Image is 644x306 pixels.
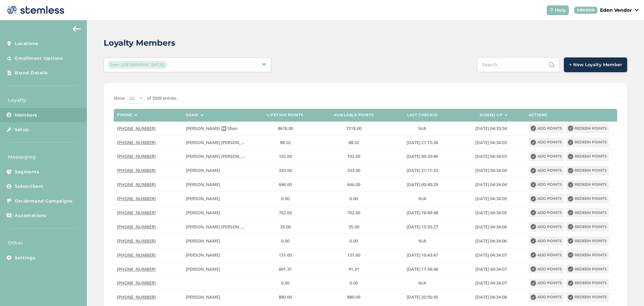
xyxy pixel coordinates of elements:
span: [PERSON_NAME] [186,266,220,272]
span: 333.00 [279,167,292,173]
label: N/A [391,280,453,286]
span: [PHONE_NUMBER] [117,181,156,187]
span: [PERSON_NAME] [PERSON_NAME] [186,224,255,230]
span: 102.00 [347,153,360,159]
label: 7218.00 [323,126,385,131]
span: [DATE] 04:34:06 [475,224,507,230]
span: [DATE] 21:11:53 [407,167,438,173]
label: Richard Ke Britton [186,140,248,145]
label: (918) 404-9452 [117,280,179,286]
label: (405) 596-5254 [117,224,179,230]
button: Add points [529,278,564,288]
span: Automations [15,212,47,219]
label: (918) 202-5887 [117,238,179,244]
span: [PERSON_NAME] [186,294,220,300]
span: [PHONE_NUMBER] [117,195,156,202]
label: 91.31 [323,266,385,272]
label: (503) 804-9208 [117,126,179,131]
label: Available points [334,113,374,117]
label: jerika monea crossland [186,182,248,187]
span: N/A [418,125,426,131]
button: Redeem points [566,222,609,231]
span: [PERSON_NAME] ↔️ Shen [186,125,237,131]
span: [PHONE_NUMBER] [117,125,156,131]
input: Search [477,57,560,72]
button: Redeem points [566,236,609,246]
span: 880.00 [279,294,292,300]
label: N/A [391,238,453,244]
span: [DATE] 04:34:04 [475,181,507,187]
button: Add points [529,194,564,204]
span: 8618.00 [278,125,293,131]
span: [PHONE_NUMBER] [117,266,156,272]
span: [PERSON_NAME] [186,210,220,216]
span: [DATE] 04:34:06 [475,238,507,244]
span: 333.00 [347,167,360,173]
span: 646.00 [347,181,360,187]
label: (918) 633-6207 [117,294,179,300]
button: Add points [529,293,564,302]
img: logo-dark-0685b13c.svg [5,3,64,17]
button: Add points [529,138,564,147]
label: 2020-07-21 00:40:29 [391,182,453,187]
span: [DATE] 16:49:48 [407,210,438,216]
span: [DATE] 04:34:03 [475,153,507,159]
span: Members [15,112,37,119]
label: William Robert Lewis [186,266,248,272]
span: [DATE] 20:56:45 [407,294,438,300]
img: icon-sort-1e1d7615.svg [200,115,204,116]
span: [PERSON_NAME] [186,195,220,202]
span: [DATE] 21:15:30 [407,139,438,145]
button: + New Loyalty Member [564,57,627,72]
button: Add points [529,152,564,161]
label: 0.00 [323,196,385,202]
span: [DATE] 04:34:07 [475,280,507,286]
button: Redeem points [566,208,609,217]
span: [PERSON_NAME] [186,181,220,187]
span: [PHONE_NUMBER] [117,139,156,145]
label: 333.00 [254,168,316,173]
span: [DATE] 04:33:59 [475,125,507,131]
label: 88.02 [254,140,316,145]
span: [PERSON_NAME] [186,167,220,173]
button: Redeem points [566,278,609,288]
span: [DATE] 17:56:46 [407,266,438,272]
label: 2022-07-08 16:43:47 [391,252,453,258]
button: Add points [529,180,564,189]
button: Add points [529,208,564,217]
label: 2020-06-06 21:11:53 [391,168,453,173]
button: Redeem points [566,250,609,260]
label: 8618.00 [254,126,316,131]
label: 2024-01-22 04:34:05 [460,196,522,202]
span: Enrollment Options [15,55,63,62]
label: 0.00 [323,238,385,244]
button: Redeem points [566,180,609,189]
label: Phone [117,113,132,117]
span: [DATE] 15:55:27 [407,224,438,230]
span: 131.00 [279,252,292,258]
label: 2021-10-12 15:55:27 [391,224,453,230]
span: [PHONE_NUMBER] [117,153,156,159]
label: Show [114,95,125,102]
img: icon-help-white-03924b79.svg [549,8,553,12]
span: [DATE] 04:34:07 [475,266,507,272]
span: Settings [15,255,35,261]
label: N/A [391,196,453,202]
span: 7218.00 [346,125,362,131]
span: 702.00 [347,210,360,216]
label: 880.00 [254,294,316,300]
span: 702.00 [279,210,292,216]
label: (918) 402-9463 [117,182,179,187]
label: 691.31 [254,266,316,272]
label: victore anthony girdner [186,168,248,173]
img: icon_down-arrow-small-66adaf34.svg [635,9,639,11]
span: + New Loyalty Member [569,61,622,68]
span: [PERSON_NAME] [186,252,220,258]
span: Setup [15,126,29,133]
button: Add points [529,250,564,260]
span: On-demand Campaigns [15,198,73,205]
span: [PERSON_NAME] [PERSON_NAME] [186,153,255,159]
label: Name [186,113,198,117]
span: 0.00 [350,238,358,244]
span: 0.00 [350,280,358,286]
